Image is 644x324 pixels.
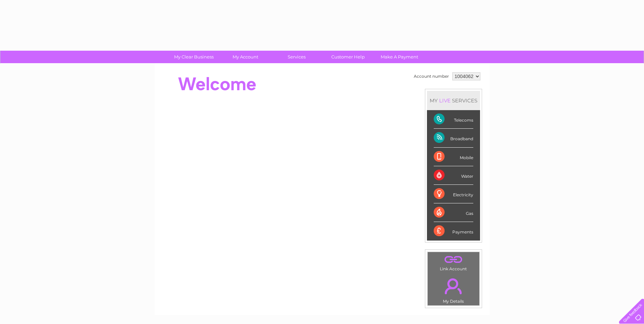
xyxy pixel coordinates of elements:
div: Mobile [434,148,473,166]
a: Make A Payment [372,51,427,63]
a: My Clear Business [166,51,222,63]
div: Telecoms [434,110,473,129]
td: Account number [412,71,451,82]
div: Gas [434,203,473,222]
div: LIVE [438,97,452,104]
div: MY SERVICES [427,91,480,110]
a: Customer Help [320,51,376,63]
div: Water [434,166,473,185]
a: My Account [217,51,273,63]
div: Broadband [434,129,473,147]
div: Payments [434,222,473,240]
a: Services [269,51,325,63]
a: . [429,274,478,298]
td: Link Account [427,252,480,273]
td: My Details [427,273,480,306]
div: Electricity [434,185,473,203]
a: . [429,254,478,266]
